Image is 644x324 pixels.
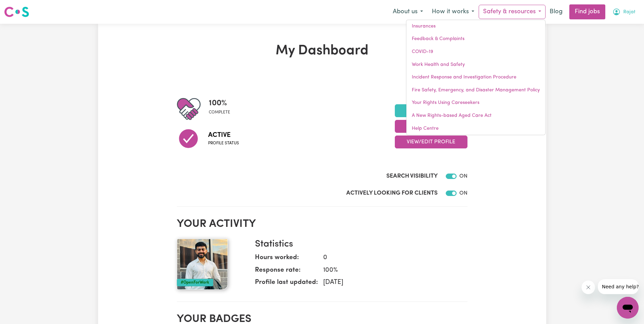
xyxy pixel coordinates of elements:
span: complete [209,109,230,115]
dd: 100 % [318,266,462,275]
a: Submit Hours [395,104,467,117]
span: ON [459,174,467,179]
span: Need any help? [4,5,41,10]
span: Profile status [208,140,239,146]
dt: Profile last updated: [255,278,318,290]
a: Incident Response and Investigation Procedure [406,71,545,84]
button: How it works [427,5,479,19]
a: Careseekers logo [4,4,29,20]
img: Your profile picture [177,239,228,290]
h3: Statistics [255,239,462,250]
dt: Response rate: [255,266,318,278]
a: Work Health and Safety [406,58,545,71]
label: Actively Looking for Clients [346,189,438,198]
a: Your Rights Using Careseekers [406,96,545,109]
a: Feedback & Complaints [406,33,545,46]
a: COVID-19 [406,46,545,58]
iframe: Message from company [598,279,639,294]
span: 100 % [209,97,230,109]
a: A New Rights-based Aged Care Act [406,109,545,122]
dt: Hours worked: [255,253,318,266]
iframe: Button to launch messaging window [617,297,639,319]
div: Profile completeness: 100% [209,97,236,121]
button: View/Edit Profile [395,136,467,148]
button: My Account [608,5,640,19]
button: About us [388,5,427,19]
a: Fire Safety, Emergency, and Disaster Management Policy [406,84,545,97]
button: My Account [395,120,467,133]
label: Search Visibility [386,172,438,181]
a: Find jobs [569,4,605,19]
button: Safety & resources [479,5,546,19]
h2: Your activity [177,218,467,231]
iframe: Close message [582,281,595,294]
span: ON [459,191,467,196]
dd: [DATE] [318,278,462,288]
img: Careseekers logo [4,6,29,18]
span: Rajat [623,8,636,16]
a: Help Centre [406,122,545,135]
span: Active [208,130,239,140]
div: Safety & resources [406,20,546,135]
a: Insurances [406,20,545,33]
dd: 0 [318,253,462,263]
a: Blog [546,4,567,19]
h1: My Dashboard [177,43,467,59]
div: #OpenForWork [177,279,213,286]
